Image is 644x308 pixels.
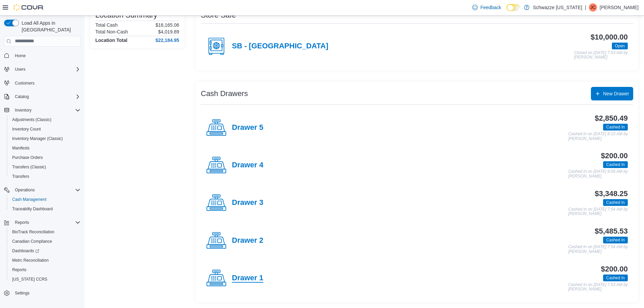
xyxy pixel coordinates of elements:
span: Cashed In [606,124,625,130]
span: Users [15,67,25,72]
a: Dashboards [9,247,42,255]
button: Canadian Compliance [7,237,83,246]
span: Manifests [12,145,29,151]
button: Metrc Reconciliation [7,256,83,265]
a: Settings [12,289,32,297]
span: Cashed In [606,199,625,206]
h4: Drawer 4 [232,161,263,170]
h4: Location Total [95,38,127,43]
span: Manifests [9,144,80,152]
h6: Total Cash [95,22,118,28]
span: Inventory Count [12,126,41,132]
a: Home [12,52,28,60]
span: Cashed In [603,275,628,281]
a: [US_STATE] CCRS [9,275,50,283]
span: Settings [12,289,80,297]
span: Open [615,43,625,49]
span: JC [591,3,596,11]
a: Inventory Manager (Classic) [9,135,66,143]
span: Cash Management [12,197,46,202]
span: Traceabilty Dashboard [9,205,80,213]
button: Customers [1,78,83,88]
span: Operations [15,187,35,193]
span: Inventory Count [9,125,80,133]
button: Inventory Count [7,124,83,134]
span: Washington CCRS [9,275,80,283]
span: Purchase Orders [9,153,80,162]
button: Adjustments (Classic) [7,115,83,124]
span: Settings [15,290,29,296]
span: Inventory Manager (Classic) [9,135,80,143]
a: Feedback [470,1,504,14]
input: Dark Mode [506,4,521,11]
p: Schwazze [US_STATE] [533,3,582,11]
h4: $22,184.95 [156,38,179,43]
button: Inventory [12,106,34,114]
a: Inventory Count [9,125,44,133]
div: Jennifer Cunningham [589,3,597,11]
a: Metrc Reconciliation [9,256,51,264]
span: Home [15,53,26,58]
span: Transfers [9,172,80,181]
span: Purchase Orders [12,155,43,160]
button: Inventory [1,105,83,115]
button: Manifests [7,143,83,153]
span: Inventory [12,106,80,114]
span: Traceabilty Dashboard [12,206,53,212]
p: $4,019.89 [158,29,179,34]
button: Cash Management [7,195,83,204]
span: Cashed In [606,275,625,281]
h4: Drawer 3 [232,198,263,207]
h3: $2,850.49 [595,114,628,122]
span: Reports [12,267,26,273]
p: Closed on [DATE] 7:53 AM by [PERSON_NAME] [574,51,628,60]
button: Purchase Orders [7,153,83,162]
span: Canadian Compliance [9,237,80,245]
span: Reports [9,266,80,274]
a: Adjustments (Classic) [9,116,54,124]
span: BioTrack Reconciliation [12,229,54,235]
span: Reports [15,220,29,225]
span: Cashed In [606,237,625,243]
button: Traceabilty Dashboard [7,204,83,214]
span: Customers [12,79,80,87]
p: $18,165.06 [156,22,179,28]
button: Users [12,65,28,73]
button: Settings [1,288,83,298]
span: Load All Apps in [GEOGRAPHIC_DATA] [19,20,80,33]
h3: $200.00 [601,152,628,160]
span: Catalog [12,93,80,101]
h6: Total Non-Cash [95,29,128,34]
h3: $3,348.25 [595,190,628,198]
span: Cashed In [603,237,628,243]
span: Cashed In [603,124,628,131]
span: Transfers [12,174,29,179]
button: Transfers (Classic) [7,162,83,172]
h3: $5,485.53 [595,227,628,235]
p: Cashed In on [DATE] 8:10 AM by [PERSON_NAME] [568,132,628,141]
span: Cashed In [603,199,628,206]
a: Cash Management [9,195,49,204]
span: Cash Management [9,195,80,204]
h4: Drawer 1 [232,274,263,283]
h4: Drawer 5 [232,123,263,132]
a: Customers [12,79,37,87]
a: Purchase Orders [9,153,46,162]
span: Catalog [15,94,29,99]
button: Operations [1,185,83,195]
p: Cashed In on [DATE] 7:54 AM by [PERSON_NAME] [568,245,628,254]
button: Users [1,65,83,74]
a: BioTrack Reconciliation [9,228,57,236]
h3: Cash Drawers [201,90,248,98]
span: Customers [15,80,34,86]
span: Canadian Compliance [12,239,52,244]
span: Feedback [480,4,501,11]
p: [PERSON_NAME] [600,3,639,11]
span: Transfers (Classic) [9,163,80,171]
span: Inventory Manager (Classic) [12,136,63,141]
span: Dashboards [9,247,80,255]
p: | [585,3,586,11]
span: Transfers (Classic) [12,164,46,170]
span: Adjustments (Classic) [9,116,80,124]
